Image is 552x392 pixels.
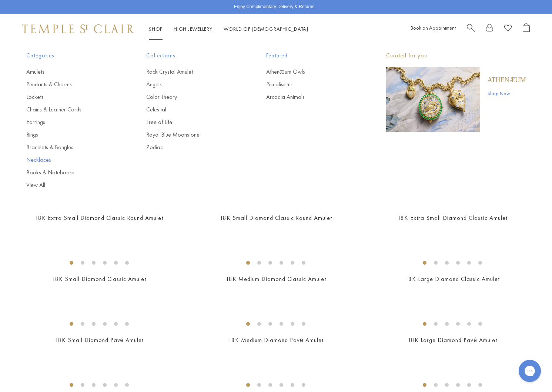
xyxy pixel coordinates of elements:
[146,131,237,139] a: Royal Blue Moonstone
[26,118,117,126] a: Earrings
[22,24,134,33] img: Temple St. Clair
[146,93,237,101] a: Color Theory
[26,68,117,76] a: Amulets
[52,275,146,283] a: 18K Small Diamond Classic Amulet
[26,181,117,189] a: View All
[488,76,526,84] a: Athenæum
[26,105,117,114] a: Chains & Leather Cords
[26,143,117,151] a: Bracelets & Bangles
[174,26,213,32] a: High JewelleryHigh Jewellery
[408,336,497,344] a: 18K Large Diamond Pavé Amulet
[398,214,508,222] a: 18K Extra Small Diamond Classic Amulet
[146,80,237,88] a: Angels
[26,131,117,139] a: Rings
[266,51,357,60] span: Featured
[35,214,163,222] a: 18K Extra Small Diamond Classic Round Amulet
[386,51,526,60] p: Curated for you
[224,26,308,32] a: World of [DEMOGRAPHIC_DATA]World of [DEMOGRAPHIC_DATA]
[26,168,117,177] a: Books & Notebooks
[146,118,237,126] a: Tree of Life
[228,336,324,344] a: 18K Medium Diamond Pavé Amulet
[146,68,237,76] a: Rock Crystal Amulet
[146,105,237,114] a: Celestial
[488,89,526,97] a: Shop Now
[266,68,357,76] a: Athenæum Owls
[234,3,314,11] p: Enjoy Complimentary Delivery & Returns
[26,93,117,101] a: Lockets
[523,23,530,35] a: Open Shopping Bag
[504,23,512,35] a: View Wishlist
[515,357,545,385] iframe: Gorgias live chat messenger
[220,214,332,222] a: 18K Small Diamond Classic Round Amulet
[146,143,237,151] a: Zodiac
[146,51,237,60] span: Collections
[467,23,475,35] a: Search
[411,24,456,31] a: Book an Appointment
[226,275,326,283] a: 18K Medium Diamond Classic Amulet
[26,51,117,60] span: Categories
[26,156,117,164] a: Necklaces
[266,80,357,88] a: Piccolissimi
[26,80,117,88] a: Pendants & Charms
[149,24,308,34] nav: Main navigation
[55,336,144,344] a: 18K Small Diamond Pavé Amulet
[266,93,357,101] a: Arcadia Animals
[149,26,163,32] a: ShopShop
[405,275,500,283] a: 18K Large Diamond Classic Amulet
